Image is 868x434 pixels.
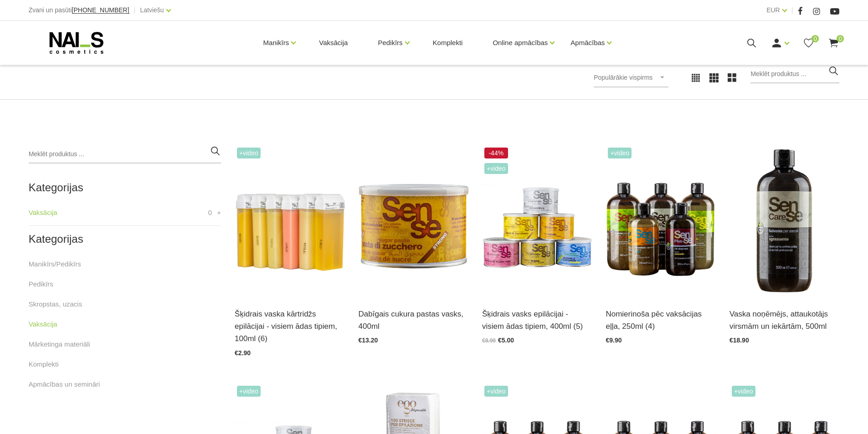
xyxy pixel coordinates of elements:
[29,359,59,370] a: Komplekti
[359,145,468,296] img: Cukura pastaEpilācija ar cukura pastas vasku ir manuāla un dabiska matiņu noņemšanas metode, neli...
[482,308,592,332] a: Šķidrais vasks epilācijai - visiem ādas tipiem, 400ml (5)
[791,5,793,16] span: |
[484,148,508,158] span: -44%
[208,207,212,218] span: 0
[237,148,261,158] span: +Video
[29,379,100,390] a: Apmācības un semināri
[803,37,814,49] a: 0
[482,337,496,344] span: €8.90
[426,21,470,65] a: Komplekti
[29,145,221,163] input: Meklēt produktus ...
[72,7,129,14] a: [PHONE_NUMBER]
[140,5,164,15] a: Latviešu
[837,35,844,42] span: 0
[606,308,715,332] a: Nomierinoša pēc vaksācijas eļļa, 250ml (4)
[29,182,221,194] h2: Kategorijas
[359,337,378,344] span: €13.20
[729,308,839,332] a: Vaska noņēmējs, attaukotājs virsmām un iekārtām, 500ml
[29,339,90,350] a: Mārketinga materiāli
[235,349,251,357] span: €2.90
[29,5,129,16] div: Zvani un pasūti
[29,319,57,330] a: Vaksācija
[29,259,81,270] a: Manikīrs/Pedikīrs
[29,299,82,310] a: Skropstas, uzacis
[729,337,749,344] span: €18.90
[594,74,652,81] span: Populārākie vispirms
[750,65,839,83] input: Meklēt produktus ...
[493,25,548,61] a: Online apmācības
[812,35,819,42] span: 0
[29,279,53,290] a: Pedikīrs
[134,5,136,16] span: |
[608,148,632,158] span: +Video
[732,386,755,397] span: +Video
[235,145,344,296] img: Šķidrie vaski epilācijai - visiem ādas tipiem: Šīs formulas sastāvā ir sveķu maisījums, kas ester...
[484,386,508,397] span: +Video
[235,308,344,345] a: Šķidrais vaska kārtridžs epilācijai - visiem ādas tipiem, 100ml (6)
[29,233,221,245] h2: Kategorijas
[606,337,621,344] span: €9.90
[29,207,57,218] a: Vaksācija
[263,25,289,61] a: Manikīrs
[570,25,605,61] a: Apmācības
[312,21,355,65] a: Vaksācija
[606,145,715,296] img: Nomierinoša pēcvaksācijas eļļaŠīs eļļas ideāli piemērotas maigai ādas apstrādei pēc vaksācijas, s...
[482,145,592,296] img: Šķidrie vaski epilācijai - visiem ādas tipiem:Šīs formulas sastāvā ir sveķu maisījums, kas esteri...
[498,337,514,344] span: €5.00
[378,25,402,61] a: Pedikīrs
[828,37,839,49] a: 0
[766,5,780,15] a: EUR
[359,308,468,332] a: Dabīgais cukura pastas vasks, 400ml
[729,145,839,296] img: Vaska noņēmējs šķīdinātājs virsmām un iekārtāmLīdzeklis, kas perfekti notīra vaska atliekas no ie...
[484,163,508,174] span: +Video
[217,207,221,218] a: +
[237,386,261,397] span: +Video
